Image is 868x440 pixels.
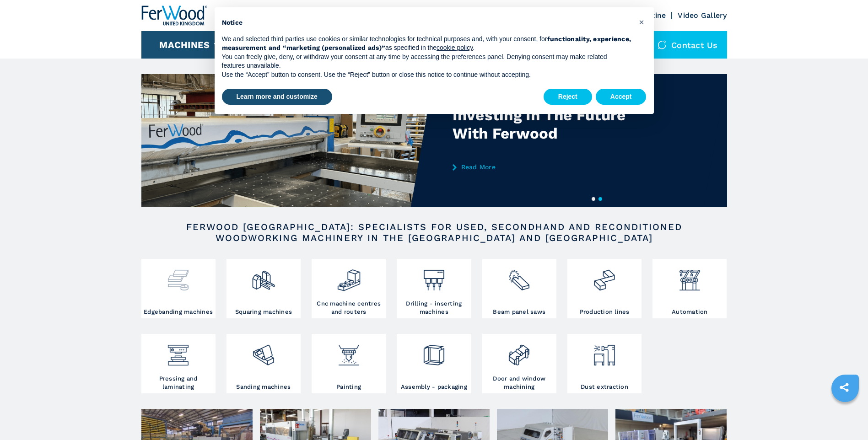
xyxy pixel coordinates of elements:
a: sharethis [833,376,856,399]
button: Close this notice [635,15,649,29]
button: 2 [598,197,602,201]
img: sezionatrici_2.png [507,261,531,292]
a: Drilling - inserting machines [397,259,471,318]
h3: Assembly - packaging [401,383,467,391]
a: Read More [453,163,632,171]
a: Automation [652,259,727,318]
a: cookie policy [437,44,473,51]
button: Accept [596,89,647,105]
div: Contact us [648,31,727,59]
img: centro_di_lavoro_cnc_2.png [337,261,361,292]
p: We and selected third parties use cookies or similar technologies for technical purposes and, wit... [222,35,632,53]
h3: Pressing and laminating [144,375,213,391]
button: Learn more and customize [222,89,332,105]
img: linee_di_produzione_2.png [592,261,616,292]
a: Cnc machine centres and routers [312,259,386,318]
h2: Notice [222,18,632,27]
img: foratrici_inseritrici_2.png [422,261,446,292]
h3: Automation [672,308,708,316]
a: Video Gallery [678,11,727,20]
img: bordatrici_1.png [166,261,190,292]
p: You can freely give, deny, or withdraw your consent at any time by accessing the preferences pane... [222,53,632,70]
iframe: Chat [829,399,861,433]
a: Pressing and laminating [141,334,216,393]
button: Reject [544,89,592,105]
img: Contact us [658,40,667,49]
button: 1 [592,197,595,201]
h3: Production lines [580,308,630,316]
a: Painting [312,334,386,393]
h3: Beam panel saws [493,308,545,316]
a: Production lines [567,259,642,318]
h3: Door and window machining [485,375,554,391]
img: Ferwood [141,5,207,26]
img: aspirazione_1.png [592,336,616,367]
img: pressa-strettoia.png [166,336,190,367]
a: Edgebanding machines [141,259,216,318]
img: lavorazione_porte_finestre_2.png [507,336,531,367]
h3: Drilling - inserting machines [399,300,469,316]
span: × [639,16,644,27]
a: Door and window machining [482,334,556,393]
h3: Dust extraction [581,383,628,391]
a: Dust extraction [567,334,642,393]
a: Squaring machines [226,259,301,318]
img: montaggio_imballaggio_2.png [422,336,446,367]
h3: Cnc machine centres and routers [314,300,383,316]
h3: Sanding machines [236,383,291,391]
h2: FERWOOD [GEOGRAPHIC_DATA]: SPECIALISTS FOR USED, SECONDHAND AND RECONDITIONED WOODWORKING MACHINE... [171,221,698,243]
p: Use the “Accept” button to consent. Use the “Reject” button or close this notice to continue with... [222,70,632,80]
img: squadratrici_2.png [251,261,275,292]
h3: Squaring machines [235,308,292,316]
img: Investing In The Future With Ferwood [141,74,434,207]
a: Beam panel saws [482,259,556,318]
img: levigatrici_2.png [251,336,275,367]
strong: functionality, experience, measurement and “marketing (personalized ads)” [222,35,631,52]
a: Assembly - packaging [397,334,471,393]
button: Machines [159,39,210,50]
h3: Edgebanding machines [144,308,213,316]
a: Sanding machines [226,334,301,393]
img: automazione.png [678,261,702,292]
h3: Painting [336,383,361,391]
img: verniciatura_1.png [337,336,361,367]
